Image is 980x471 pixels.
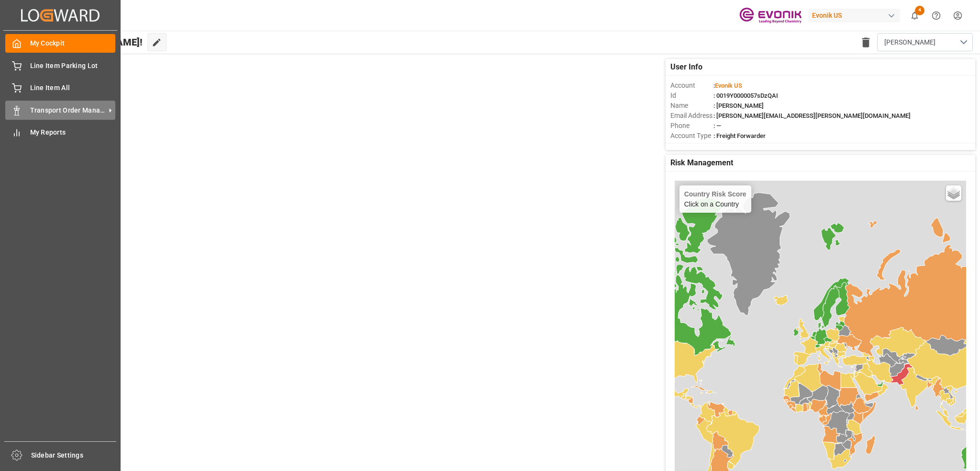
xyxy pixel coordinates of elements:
span: My Cockpit [30,38,116,48]
span: Transport Order Management [30,105,106,115]
a: Line Item All [5,79,115,97]
span: Evonik US [715,82,742,89]
span: User Info [670,61,702,73]
span: Phone [670,121,713,131]
a: My Reports [5,123,115,142]
span: Line Item Parking Lot [30,61,116,71]
a: Line Item Parking Lot [5,56,115,75]
a: My Cockpit [5,34,115,53]
button: show 4 new notifications [904,5,925,26]
button: open menu [877,33,973,51]
span: : [PERSON_NAME] [713,102,764,109]
span: : [PERSON_NAME][EMAIL_ADDRESS][PERSON_NAME][DOMAIN_NAME] [713,112,911,119]
span: Id [670,91,713,101]
span: : — [713,122,721,129]
div: Click on a Country [684,190,746,208]
span: [PERSON_NAME] [884,37,935,47]
button: Evonik US [808,6,904,24]
span: Risk Management [670,157,733,169]
span: : 0019Y0000057sDzQAI [713,92,778,99]
span: Account [670,80,713,91]
span: Hello [PERSON_NAME]! [40,33,143,51]
div: Evonik US [808,9,900,23]
span: : [713,82,742,89]
button: Help Center [925,5,947,26]
h4: Country Risk Score [684,190,746,198]
span: Email Address [670,111,713,121]
span: Account Type [670,131,713,141]
span: Sidebar Settings [31,450,117,460]
span: Line Item All [30,83,116,93]
span: : Freight Forwarder [713,132,766,139]
span: 4 [915,6,924,15]
a: Layers [946,185,961,201]
img: Evonik-brand-mark-Deep-Purple-RGB.jpeg_1700498283.jpeg [739,7,802,24]
span: My Reports [30,127,116,138]
span: Name [670,101,713,111]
